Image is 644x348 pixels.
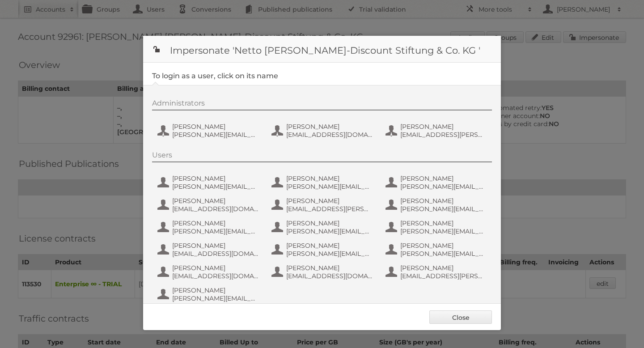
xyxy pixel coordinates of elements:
[172,272,259,280] span: [EMAIL_ADDRESS][DOMAIN_NAME]
[157,174,262,191] button: [PERSON_NAME] [PERSON_NAME][EMAIL_ADDRESS][DOMAIN_NAME]
[385,196,490,214] button: [PERSON_NAME] [PERSON_NAME][EMAIL_ADDRESS][PERSON_NAME][PERSON_NAME][DOMAIN_NAME]
[400,182,487,191] span: [PERSON_NAME][EMAIL_ADDRESS][PERSON_NAME][DOMAIN_NAME]
[286,182,373,191] span: [PERSON_NAME][EMAIL_ADDRESS][PERSON_NAME][PERSON_NAME][DOMAIN_NAME]
[400,205,487,213] span: [PERSON_NAME][EMAIL_ADDRESS][PERSON_NAME][PERSON_NAME][DOMAIN_NAME]
[172,123,259,131] span: [PERSON_NAME]
[271,122,376,140] button: [PERSON_NAME] [EMAIL_ADDRESS][DOMAIN_NAME]
[172,264,259,272] span: [PERSON_NAME]
[286,123,373,131] span: [PERSON_NAME]
[152,99,492,110] div: Administrators
[286,219,373,227] span: [PERSON_NAME]
[385,263,490,281] button: [PERSON_NAME] [EMAIL_ADDRESS][PERSON_NAME][PERSON_NAME][DOMAIN_NAME]
[271,218,376,236] button: [PERSON_NAME] [PERSON_NAME][EMAIL_ADDRESS][PERSON_NAME][DOMAIN_NAME]
[400,131,487,139] span: [EMAIL_ADDRESS][PERSON_NAME][PERSON_NAME][DOMAIN_NAME]
[157,241,262,259] button: [PERSON_NAME] [EMAIL_ADDRESS][DOMAIN_NAME]
[286,242,373,250] span: [PERSON_NAME]
[157,263,262,281] button: [PERSON_NAME] [EMAIL_ADDRESS][DOMAIN_NAME]
[400,219,487,227] span: [PERSON_NAME]
[271,196,376,214] button: [PERSON_NAME] [EMAIL_ADDRESS][PERSON_NAME][PERSON_NAME][DOMAIN_NAME]
[143,36,501,63] h1: Impersonate 'Netto [PERSON_NAME]-Discount Stiftung & Co. KG '
[400,197,487,205] span: [PERSON_NAME]
[385,241,490,259] button: [PERSON_NAME] [PERSON_NAME][EMAIL_ADDRESS][PERSON_NAME][PERSON_NAME][DOMAIN_NAME]
[400,123,487,131] span: [PERSON_NAME]
[152,151,492,162] div: Users
[172,242,259,250] span: [PERSON_NAME]
[157,285,262,303] button: [PERSON_NAME] [PERSON_NAME][EMAIL_ADDRESS][PERSON_NAME][DOMAIN_NAME]
[286,250,373,258] span: [PERSON_NAME][EMAIL_ADDRESS][DOMAIN_NAME]
[400,174,487,182] span: [PERSON_NAME]
[286,205,373,213] span: [EMAIL_ADDRESS][PERSON_NAME][PERSON_NAME][DOMAIN_NAME]
[271,241,376,259] button: [PERSON_NAME] [PERSON_NAME][EMAIL_ADDRESS][DOMAIN_NAME]
[400,227,487,235] span: [PERSON_NAME][EMAIL_ADDRESS][PERSON_NAME][PERSON_NAME][DOMAIN_NAME]
[172,197,259,205] span: [PERSON_NAME]
[157,196,262,214] button: [PERSON_NAME] [EMAIL_ADDRESS][DOMAIN_NAME]
[172,227,259,235] span: [PERSON_NAME][EMAIL_ADDRESS][PERSON_NAME][PERSON_NAME][DOMAIN_NAME]
[286,272,373,280] span: [EMAIL_ADDRESS][DOMAIN_NAME]
[271,174,376,191] button: [PERSON_NAME] [PERSON_NAME][EMAIL_ADDRESS][PERSON_NAME][PERSON_NAME][DOMAIN_NAME]
[172,250,259,258] span: [EMAIL_ADDRESS][DOMAIN_NAME]
[429,310,492,324] a: Close
[385,218,490,236] button: [PERSON_NAME] [PERSON_NAME][EMAIL_ADDRESS][PERSON_NAME][PERSON_NAME][DOMAIN_NAME]
[286,174,373,182] span: [PERSON_NAME]
[157,122,262,140] button: [PERSON_NAME] [PERSON_NAME][EMAIL_ADDRESS][PERSON_NAME][DOMAIN_NAME]
[172,286,259,294] span: [PERSON_NAME]
[152,72,278,80] legend: To login as a user, click on its name
[172,182,259,191] span: [PERSON_NAME][EMAIL_ADDRESS][DOMAIN_NAME]
[286,131,373,139] span: [EMAIL_ADDRESS][DOMAIN_NAME]
[172,174,259,182] span: [PERSON_NAME]
[172,205,259,213] span: [EMAIL_ADDRESS][DOMAIN_NAME]
[286,197,373,205] span: [PERSON_NAME]
[172,131,259,139] span: [PERSON_NAME][EMAIL_ADDRESS][PERSON_NAME][DOMAIN_NAME]
[271,263,376,281] button: [PERSON_NAME] [EMAIL_ADDRESS][DOMAIN_NAME]
[286,264,373,272] span: [PERSON_NAME]
[385,174,490,191] button: [PERSON_NAME] [PERSON_NAME][EMAIL_ADDRESS][PERSON_NAME][DOMAIN_NAME]
[400,272,487,280] span: [EMAIL_ADDRESS][PERSON_NAME][PERSON_NAME][DOMAIN_NAME]
[400,264,487,272] span: [PERSON_NAME]
[385,122,490,140] button: [PERSON_NAME] [EMAIL_ADDRESS][PERSON_NAME][PERSON_NAME][DOMAIN_NAME]
[286,227,373,235] span: [PERSON_NAME][EMAIL_ADDRESS][PERSON_NAME][DOMAIN_NAME]
[172,219,259,227] span: [PERSON_NAME]
[172,294,259,302] span: [PERSON_NAME][EMAIL_ADDRESS][PERSON_NAME][DOMAIN_NAME]
[157,218,262,236] button: [PERSON_NAME] [PERSON_NAME][EMAIL_ADDRESS][PERSON_NAME][PERSON_NAME][DOMAIN_NAME]
[400,242,487,250] span: [PERSON_NAME]
[400,250,487,258] span: [PERSON_NAME][EMAIL_ADDRESS][PERSON_NAME][PERSON_NAME][DOMAIN_NAME]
